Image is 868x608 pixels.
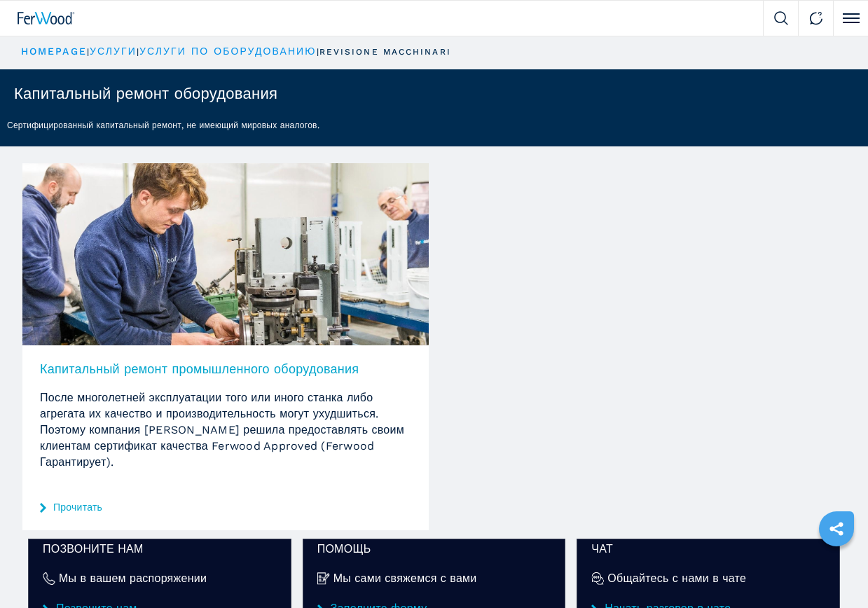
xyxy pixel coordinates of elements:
h1: Капитальный ремонт оборудования [14,86,277,102]
a: Прочитать [53,502,102,512]
img: Общайтесь с нами в чате [591,572,604,585]
span: Помощь [317,544,551,555]
a: услуги [90,46,137,57]
span: Сертифицированный капитальный ремонт, не имеющий мировых аналогов. [7,120,319,130]
span: Чат [591,544,825,555]
img: Мы в вашем распоряжении [43,572,55,585]
span: Позвоните нам [43,544,277,555]
span: | [87,47,90,57]
h4: Мы сами свяжемся с вами [333,573,477,584]
a: sharethis [819,511,854,546]
img: Contact us [809,11,823,25]
h3: Капитальный ремонт промышленного оборудования [40,363,411,375]
h4: Мы в вашем распоряжении [59,573,207,584]
img: Мы сами свяжемся с вами [317,572,330,585]
span: | [137,47,139,57]
span: | [317,47,319,57]
img: Search [774,11,788,25]
img: image [22,163,429,345]
img: Ferwood [18,12,75,25]
h4: Общайтесь с нами в чате [607,573,746,584]
p: revisione macchinari [319,46,451,58]
span: После многолетней эксплуатации того или иного станка либо агрегата их качество и производительнос... [40,391,404,469]
a: Капитальный ремонт промышленного оборудованияПосле многолетней эксплуатации того или иного станка... [22,163,429,530]
a: HOMEPAGE [21,46,87,57]
a: услуги по оборудованию [139,46,316,57]
iframe: Chat [808,545,857,597]
button: Click to toggle menu [833,1,868,36]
